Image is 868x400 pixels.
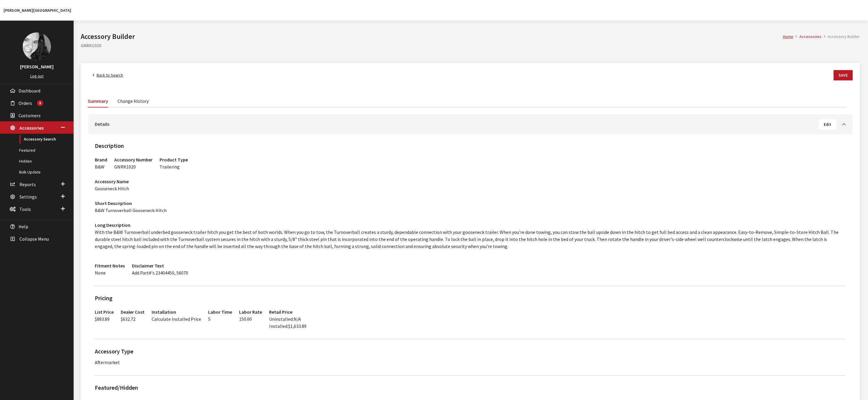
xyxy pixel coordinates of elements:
[81,42,860,49] h2: GNRK1020
[824,122,831,127] span: Edit
[117,95,149,107] a: Change History
[19,88,40,94] span: Dashboard
[95,186,129,191] span: Gooseneck Hitch
[19,113,41,118] span: Customers
[152,308,201,315] h3: Installation
[95,347,467,356] h2: Accessory Type
[88,70,128,80] a: Back to Search
[19,125,44,131] span: Accessories
[6,63,68,70] h3: [PERSON_NAME]
[208,308,232,315] h3: Labor Time
[95,316,110,322] span: $883.89
[288,323,307,329] span: $1,633.89
[269,323,307,330] div: Installed:
[95,270,106,276] span: None
[114,156,153,163] h3: Accessory Number
[95,207,167,213] span: B&W Turnoverball Gooseneck Hitch
[19,206,31,212] span: Tools
[95,164,105,170] span: B&W
[160,164,180,170] span: Trailering
[95,120,819,128] a: Details
[95,200,846,207] h3: Short Description
[19,224,28,229] span: Help
[132,262,188,269] h3: Disclaimer Text
[821,34,860,40] li: Accessory Builder
[37,100,43,106] span: Total number of active orders
[114,164,136,170] span: GNRK1020
[95,383,846,392] h2: Featured/Hidden
[19,236,49,242] span: Collapse Menu
[19,100,32,106] span: Orders
[95,178,846,185] h3: Accessory Name
[269,315,307,323] div: Uninstalled:
[834,70,853,80] button: Save
[4,8,71,13] a: [PERSON_NAME][GEOGRAPHIC_DATA]
[95,262,125,269] h3: Fitment Notes
[95,141,846,150] h2: Description
[793,34,821,40] li: Accessories
[783,34,793,39] a: Home
[819,119,836,130] button: Edit Details
[19,181,36,187] span: Reports
[95,156,107,163] h3: Brand
[152,316,201,322] span: Calculate Installed Price
[208,316,211,322] span: 5
[239,315,262,323] div: 150.00
[88,95,108,108] a: Summary
[95,229,846,250] p: With the B&W Turnoverball underbed gooseneck trailer hitch you get the best of both worlds. When ...
[95,294,846,303] h2: Pricing
[121,308,145,315] h3: Dealer Cost
[23,32,51,61] img: Khrystal Dorton
[132,270,188,276] span: Add Part#'s 23404450, 56070
[95,359,120,365] span: Aftermarket
[160,156,188,163] h3: Product Type
[294,316,301,322] span: N/A
[97,72,123,78] span: Back to Search
[269,308,307,315] h3: Retail Price
[239,308,262,315] h3: Labor Rate
[95,308,114,315] h3: List Price
[836,120,846,128] a: Toggle Accordion
[95,222,846,229] h3: Long Description
[121,316,135,322] span: $632.72
[19,194,37,200] span: Settings
[81,31,783,42] h1: Accessory Builder
[30,73,44,79] a: Log out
